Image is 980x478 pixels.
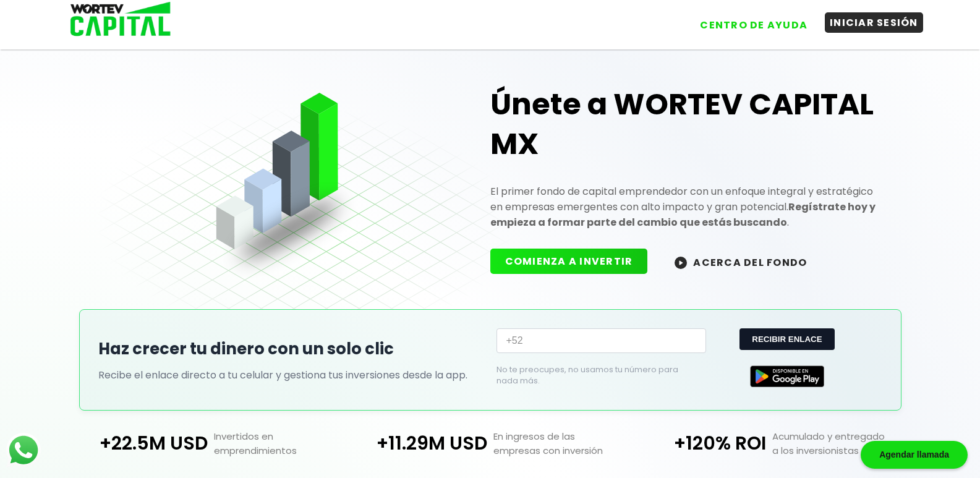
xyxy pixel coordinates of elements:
[490,184,882,230] p: El primer fondo de capital emprendedor con un enfoque integral y estratégico en empresas emergent...
[98,367,484,383] p: Recibe el enlace directo a tu celular y gestiona tus inversiones desde la app.
[739,328,834,350] button: RECIBIR ENLACE
[490,254,660,268] a: COMIENZA A INVERTIR
[208,429,351,458] p: Invertidos en emprendimientos
[71,429,208,458] p: +22.5M USD
[487,429,630,458] p: En ingresos de las empresas con inversión
[683,6,812,35] a: CENTRO DE AYUDA
[660,249,822,275] button: ACERCA DEL FONDO
[812,6,923,35] a: INICIAR SESIÓN
[98,337,484,361] h2: Haz crecer tu dinero con un solo clic
[861,441,968,469] div: Agendar llamada
[351,429,487,458] p: +11.29M USD
[695,15,812,35] button: CENTRO DE AYUDA
[490,85,882,164] h1: Únete a WORTEV CAPITAL MX
[496,364,686,386] p: No te preocupes, no usamos tu número para nada más.
[490,200,876,229] strong: Regístrate hoy y empieza a formar parte del cambio que estás buscando
[825,12,923,33] button: INICIAR SESIÓN
[675,257,687,269] img: wortev-capital-acerca-del-fondo
[750,365,824,387] img: Google Play
[766,429,909,458] p: Acumulado y entregado a los inversionistas
[490,249,648,274] button: COMIENZA A INVERTIR
[6,433,41,467] img: logos_whatsapp-icon.242b2217.svg
[629,429,766,458] p: +120% ROI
